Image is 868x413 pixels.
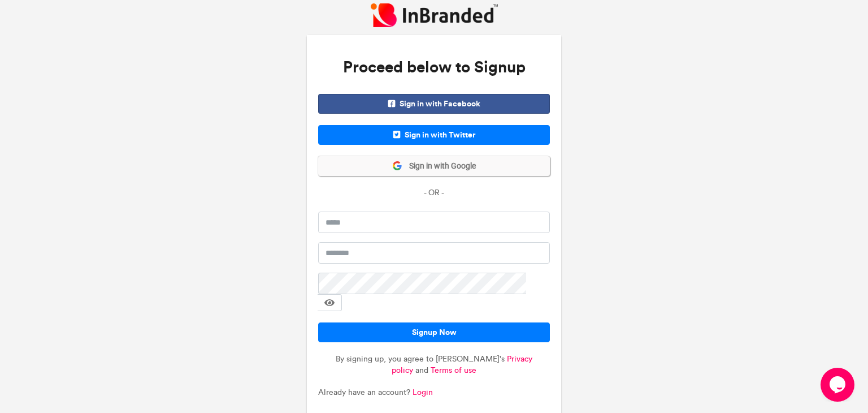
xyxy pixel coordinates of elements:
[318,187,550,199] p: - OR -
[318,125,550,145] span: Sign in with Twitter
[413,388,433,397] a: Login
[402,161,476,172] span: Sign in with Google
[318,46,550,88] h3: Proceed below to Signup
[392,354,532,375] a: Privacy policy
[431,365,476,375] a: Terms of use
[318,387,550,398] p: Already have an account?
[318,156,550,176] button: Sign in with Google
[318,94,550,114] span: Sign in with Facebook
[318,354,550,387] p: By signing up, you agree to [PERSON_NAME]'s and
[371,3,498,27] img: InBranded Logo
[318,322,550,342] button: Signup Now
[821,368,857,402] iframe: chat widget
